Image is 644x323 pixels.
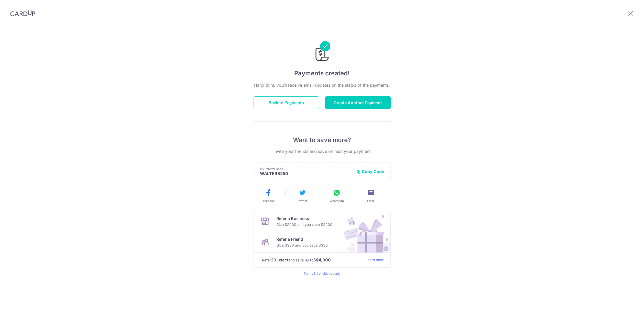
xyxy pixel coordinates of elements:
[260,171,353,176] p: WALTERB250
[276,215,332,222] p: Refer a Business
[276,222,332,228] p: Give S$200 and you save S$200
[276,242,328,248] p: Give S$30 and you save S$30
[367,199,375,203] span: Email
[298,199,307,203] span: Twitter
[254,148,391,154] p: Invite your friends and save on next your payment
[254,96,319,109] button: Back to Payments
[254,69,391,78] h4: Payments created!
[304,272,341,275] a: Terms & Conditions apply
[276,236,328,242] p: Refer a Friend
[330,199,344,203] span: WhatsApp
[10,10,35,16] img: CardUp
[254,136,391,144] p: Want to save more?
[313,257,331,263] strong: S$4,000
[357,169,384,174] button: Copy Code
[325,96,391,109] button: Create Another Payment
[262,257,361,263] p: Refer and save up to
[254,82,391,88] p: Hang tight, you’ll receive email updates on the status of the payments.
[339,211,390,252] img: Refer
[287,189,318,203] button: Twitter
[322,189,352,203] button: WhatsApp
[314,41,330,63] img: Payments
[365,257,384,263] a: Learn more
[253,189,283,203] button: Facebook
[260,167,353,171] p: My Referral Code
[356,189,386,203] button: Email
[271,257,288,263] strong: 20 users
[261,199,275,203] span: Facebook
